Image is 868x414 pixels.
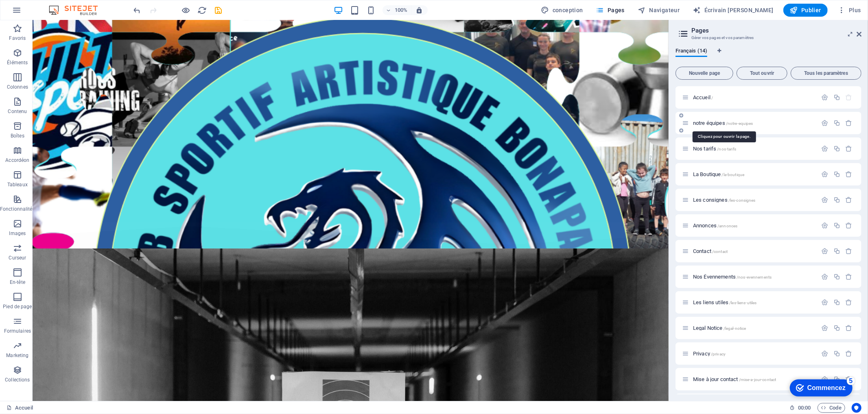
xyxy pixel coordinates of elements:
[649,7,680,13] font: Navigateur
[794,71,858,76] span: Tous les paramètres
[711,96,713,100] span: /
[679,71,730,76] span: Nouvelle page
[593,4,628,17] button: Pages
[717,224,737,228] span: /annonces
[538,4,586,17] div: Conception (Ctrl+Alt+Y)
[691,351,818,356] div: Privacy/privacy
[395,7,407,13] font: 100%
[9,231,26,236] font: Images
[852,403,861,413] button: Centres d'utilisation
[7,84,28,90] font: Colonnes
[9,35,26,41] font: Favoris
[737,67,787,80] button: Tout ouvrir
[693,299,757,305] span: Cliquez pour ouvrir la page.
[22,9,60,16] font: Commencez
[691,325,818,331] div: Legal Notice/legal-notice
[717,147,737,151] span: /nos-tarifs
[830,405,842,411] font: Code
[833,325,840,331] div: Dupliquer
[6,353,28,358] font: Marketing
[722,172,745,177] span: /la-boutique
[5,377,30,383] font: Collections
[676,67,733,80] button: Nouvelle page
[846,94,853,101] div: La page de départ ne peut pas être supprimée.
[8,109,27,114] font: Contenu
[822,325,829,331] div: Paramètres
[691,197,818,203] div: Les consignes/les-consignes
[15,405,33,411] font: Accueil
[4,328,31,334] font: Formulaires
[846,120,853,126] div: Supprimer
[822,299,829,306] div: Paramètres
[711,352,726,356] span: /privacy
[846,273,853,280] div: Supprimer
[846,145,853,152] div: Supprimer
[833,350,840,357] div: Dupliquer
[789,403,811,413] h6: Durée de la session
[846,325,853,331] div: Supprimer
[726,121,753,126] span: /notre-equipes
[691,172,818,177] div: La Boutique/la-boutique
[693,197,756,203] span: Cliquez pour ouvrir la page.
[11,133,24,139] font: Boîtes
[690,4,777,17] button: Écrivain [PERSON_NAME]
[693,120,753,126] span: notre équipes
[3,304,32,309] font: Pied de page
[833,299,840,306] div: Dupliquer
[693,222,737,229] span: Cliquez pour ouvrir la page.
[846,350,853,357] div: Supprimer
[7,60,28,65] font: Éléments
[691,146,818,151] div: Nos tarifs/nos-tarifs
[693,376,776,382] span: Cliquez pour ouvrir la page.
[729,301,756,305] span: /les-liens-utiles
[47,5,108,15] img: Éditeur de logo
[538,4,586,17] button: conception
[691,120,818,126] div: notre équipes/notre-equipes
[849,7,861,13] font: Plus
[712,249,728,254] span: /contact
[5,157,29,163] font: Accordéon
[822,350,829,357] div: Paramètres
[691,274,818,279] div: Nos Évennements/nos-evennements
[783,4,828,17] button: Publier
[214,6,223,15] i: Enregistrer (Ctrl+S)
[737,275,772,279] span: /nos-evennements
[728,198,756,203] span: /les-consignes
[691,248,818,254] div: Contact/contact
[846,299,853,306] div: Supprimer
[822,120,829,126] div: Paramètres
[7,403,33,413] a: Cliquez pour annuler la sélection. Double-cliquez pour ouvrir Pages.
[822,171,829,178] div: Paramètres
[553,7,583,13] font: conception
[818,403,845,413] button: Code
[416,7,423,14] i: Lors du redimensionnement, ajuster automatiquement le niveau de zoom en fonction de l'appareil sé...
[634,4,683,17] button: Navigateur
[691,27,861,34] h2: Pages
[4,4,67,21] div: Commencer 5 éléments restants, 0 % terminés
[383,5,411,15] button: 100%
[740,71,784,76] span: Tout ouvrir
[822,248,829,255] div: Paramètres
[822,196,829,203] div: Paramètres
[691,34,845,41] h3: Gérer vos pages et vos paramètres
[801,7,821,13] font: Publier
[834,4,864,17] button: Plus
[691,300,818,305] div: Les liens utiles/les-liens-utiles
[132,5,142,15] button: annuler
[833,222,840,229] div: Dupliquer
[846,248,853,255] div: Supprimer
[833,248,840,255] div: Dupliquer
[691,377,818,382] div: Mise à jour contact/mise-a-jour-contact
[676,48,861,63] div: Onglets langues
[64,2,68,9] font: 5
[822,222,829,229] div: Paramètres
[7,182,28,187] font: Tableaux
[833,145,840,152] div: Dupliquer
[693,274,772,280] span: Cliquez pour ouvrir la page.
[197,5,207,15] button: recharger
[804,405,805,411] font: :
[846,171,853,178] div: Supprimer
[822,145,829,152] div: Paramètres
[214,5,223,15] button: sauvegarder
[833,171,840,178] div: Dupliquer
